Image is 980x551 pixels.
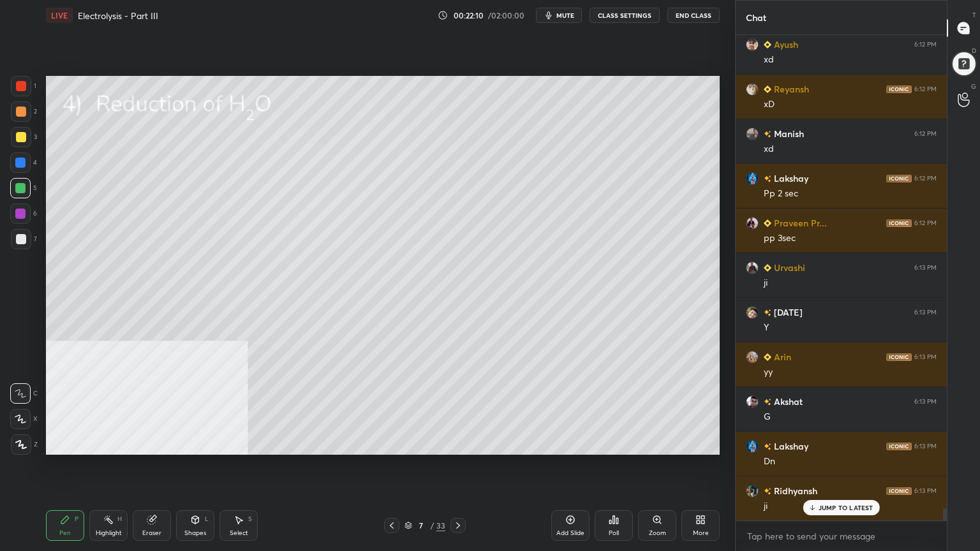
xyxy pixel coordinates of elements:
[771,172,808,185] h6: Lakshay
[914,309,937,316] div: 6:13 PM
[746,38,759,51] img: 0a541dc545fa4f33979ca8b8664f04f1.jpg
[746,485,759,497] img: 923fc52ffb644895a75b149361f4655f.jpg
[10,203,37,224] div: 6
[771,82,809,96] h6: Reyansh
[205,516,209,522] div: L
[736,35,947,520] div: grid
[771,127,804,140] h6: Manish
[764,187,937,200] div: Pp 2 sec
[556,530,584,536] div: Add Slide
[771,216,827,230] h6: Praveen Pr...
[11,76,36,96] div: 1
[914,264,937,272] div: 6:13 PM
[764,500,937,513] div: ji
[886,85,912,93] img: iconic-dark.1390631f.png
[914,487,937,495] div: 6:13 PM
[764,353,771,361] img: Learner_Badge_beginner_1_8b307cf2a0.svg
[746,128,759,140] img: 1a624629f12448f9962a4234e75fd9b4.jpg
[914,85,937,93] div: 6:12 PM
[746,351,759,364] img: 64a7a82f4ee246a7a8a1d6c01d52b497.jpg
[75,516,78,522] div: P
[746,83,759,96] img: e30fa9d2e2f2489e9f4cae539fd05d8c.jpg
[886,487,912,495] img: iconic-dark.1390631f.png
[590,8,660,23] button: CLASS SETTINGS
[736,1,776,34] p: Chat
[11,101,37,122] div: 2
[764,143,937,156] div: xd
[771,350,791,364] h6: Arin
[764,455,937,468] div: Dn
[746,395,759,408] img: 1147912d29194a31addd01829af32f9a.jpg
[771,439,808,453] h6: Lakshay
[78,10,158,22] h4: Electrolysis - Part III
[746,306,759,319] img: f1aba0a1bb7448aa8f326aabe3cae6bd.jpg
[771,484,817,497] h6: Ridhyansh
[59,530,71,536] div: Pen
[771,38,798,51] h6: Ayush
[10,152,37,173] div: 4
[96,530,122,536] div: Highlight
[230,530,248,536] div: Select
[609,530,619,536] div: Poll
[971,82,976,91] p: G
[556,11,574,20] span: mute
[436,520,445,531] div: 33
[248,516,252,522] div: S
[886,353,912,361] img: iconic-dark.1390631f.png
[746,217,759,230] img: 70e8f3a814304283ac65123c6e82ca2b.jpg
[764,399,771,406] img: no-rating-badge.077c3623.svg
[430,522,434,529] div: /
[10,409,38,429] div: X
[693,530,709,536] div: More
[11,229,37,249] div: 7
[11,434,38,455] div: Z
[914,398,937,406] div: 6:13 PM
[886,443,912,450] img: iconic-dark.1390631f.png
[764,264,771,272] img: Learner_Badge_beginner_1_8b307cf2a0.svg
[667,8,720,23] button: End Class
[764,54,937,66] div: xd
[771,305,803,319] h6: [DATE]
[764,488,771,495] img: no-rating-badge.077c3623.svg
[771,261,805,274] h6: Urvashi
[746,261,759,274] img: 9b1ce4a9bf594d8487941d6f2d892340.png
[914,175,937,182] div: 6:12 PM
[746,440,759,453] img: 43ab7f5c989d454fba9102847bcac576.jpg
[649,530,666,536] div: Zoom
[46,8,73,23] div: LIVE
[764,98,937,111] div: xD
[914,443,937,450] div: 6:13 PM
[764,309,771,316] img: no-rating-badge.077c3623.svg
[10,383,38,404] div: C
[746,172,759,185] img: 43ab7f5c989d454fba9102847bcac576.jpg
[184,530,206,536] div: Shapes
[764,175,771,182] img: no-rating-badge.077c3623.svg
[10,178,37,198] div: 5
[819,504,873,511] p: JUMP TO LATEST
[11,127,37,147] div: 3
[415,522,427,529] div: 7
[972,46,976,55] p: D
[764,366,937,379] div: yy
[764,41,771,48] img: Learner_Badge_beginner_1_8b307cf2a0.svg
[764,411,937,423] div: G
[764,277,937,290] div: ji
[117,516,122,522] div: H
[914,219,937,227] div: 6:12 PM
[764,443,771,450] img: no-rating-badge.077c3623.svg
[914,353,937,361] div: 6:13 PM
[914,130,937,138] div: 6:12 PM
[764,85,771,93] img: Learner_Badge_beginner_1_8b307cf2a0.svg
[764,321,937,334] div: Y
[886,175,912,182] img: iconic-dark.1390631f.png
[886,219,912,227] img: iconic-dark.1390631f.png
[764,219,771,227] img: Learner_Badge_beginner_1_8b307cf2a0.svg
[771,395,803,408] h6: Akshat
[536,8,582,23] button: mute
[914,41,937,48] div: 6:12 PM
[764,232,937,245] div: pp 3sec
[972,10,976,20] p: T
[764,131,771,138] img: no-rating-badge.077c3623.svg
[142,530,161,536] div: Eraser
